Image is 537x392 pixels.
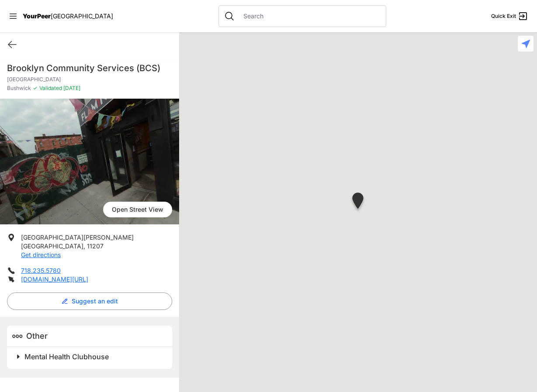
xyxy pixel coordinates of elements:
span: Suggest an edit [72,297,118,306]
input: Search [238,12,381,21]
span: [DATE] [62,85,80,91]
p: [GEOGRAPHIC_DATA] [7,76,172,83]
span: YourPeer [23,12,51,20]
a: Get directions [21,251,61,258]
a: Open Street View [103,202,172,217]
span: ✓ [33,85,38,92]
span: Mental Health Clubhouse [24,352,109,361]
a: 718.235.5780 [21,267,61,274]
a: [DOMAIN_NAME][URL] [21,275,88,283]
span: [GEOGRAPHIC_DATA] [51,12,113,20]
div: Greater Heights Clubhouse [350,193,365,212]
span: [GEOGRAPHIC_DATA][PERSON_NAME] [21,234,134,241]
button: Suggest an edit [7,292,172,310]
span: Quick Exit [491,13,516,20]
span: Bushwick [7,85,31,92]
h1: Brooklyn Community Services (BCS) [7,62,172,74]
span: [GEOGRAPHIC_DATA] [21,242,83,250]
span: , [83,242,85,250]
a: YourPeer[GEOGRAPHIC_DATA] [23,14,113,19]
span: Validated [39,85,62,91]
span: Other [26,331,48,340]
a: Quick Exit [491,11,528,21]
span: 11207 [87,242,104,250]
